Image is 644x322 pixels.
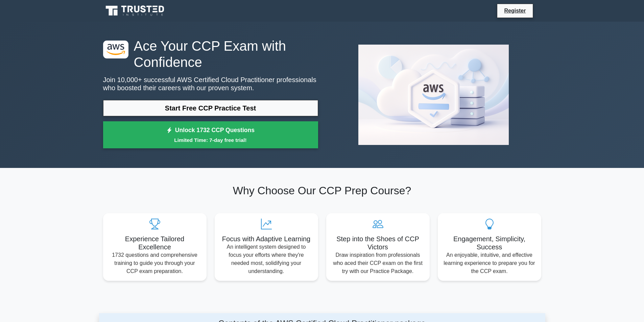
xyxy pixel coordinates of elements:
h1: Ace Your CCP Exam with Confidence [103,38,318,70]
p: Join 10,000+ successful AWS Certified Cloud Practitioner professionals who boosted their careers ... [103,76,318,92]
h5: Focus with Adaptive Learning [220,235,313,243]
small: Limited Time: 7-day free trial! [112,136,310,144]
p: An enjoyable, intuitive, and effective learning experience to prepare you for the CCP exam. [443,251,536,275]
h5: Experience Tailored Excellence [109,235,201,251]
p: 1732 questions and comprehensive training to guide you through your CCP exam preparation. [109,251,201,275]
p: An intelligent system designed to focus your efforts where they're needed most, solidifying your ... [220,243,313,275]
a: Start Free CCP Practice Test [103,100,318,116]
h5: Step into the Shoes of CCP Victors [332,235,424,251]
h5: Engagement, Simplicity, Success [443,235,536,251]
a: Register [500,6,530,15]
h2: Why Choose Our CCP Prep Course? [103,184,541,197]
a: Unlock 1732 CCP QuestionsLimited Time: 7-day free trial! [103,121,318,148]
p: Draw inspiration from professionals who aced their CCP exam on the first try with our Practice Pa... [332,251,424,275]
img: AWS Certified Cloud Practitioner Preview [353,39,514,150]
